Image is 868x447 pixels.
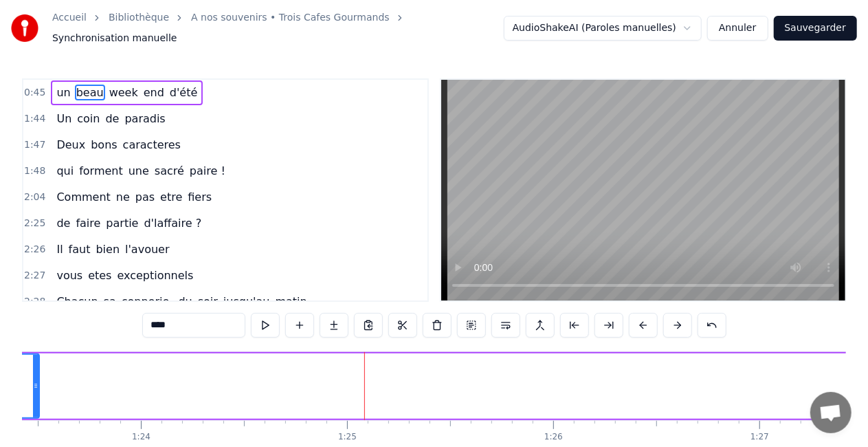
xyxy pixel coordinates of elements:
span: bons [89,137,118,153]
span: 1:47 [24,138,45,152]
span: end [142,85,166,100]
span: Un [55,111,73,127]
div: 1:24 [132,432,151,443]
span: fiers [186,189,213,205]
span: Chacun [55,294,99,309]
span: matin [274,294,308,309]
span: faire [74,215,102,231]
span: pas [134,189,156,205]
span: d'laffaire ? [143,215,203,231]
span: qui [55,163,75,179]
div: 1:25 [338,432,357,443]
span: partie [104,215,140,231]
span: soir [197,294,219,309]
span: week [108,85,140,100]
span: caracteres [122,137,182,153]
span: connerie, [120,294,175,309]
a: Ouvrir le chat [810,392,852,433]
span: paire ! [188,163,227,179]
div: 1:26 [544,432,563,443]
span: exceptionnels [115,268,194,283]
span: sa [102,294,118,309]
span: bien [94,241,121,257]
span: ne [115,189,131,205]
span: etes [87,268,113,283]
span: forment [78,163,124,179]
span: 2:26 [24,243,45,257]
a: Bibliothèque [109,11,169,25]
span: faut [67,241,92,257]
a: A nos souvenirs • Trois Cafes Gourmands [191,11,390,25]
span: Il [55,241,64,257]
span: coin [76,111,101,127]
span: 2:28 [24,295,45,309]
span: de [104,111,120,127]
span: un [55,85,71,100]
span: 2:27 [24,269,45,283]
span: vous [55,268,84,283]
div: 1:27 [750,432,769,443]
span: Comment [55,189,111,205]
span: l'avouer [124,241,170,257]
span: de [55,215,71,231]
a: Accueil [52,11,87,25]
nav: breadcrumb [52,11,504,45]
button: Sauvegarder [774,16,857,41]
span: 1:48 [24,164,45,178]
span: 2:25 [24,217,45,230]
span: Synchronisation manuelle [52,32,177,45]
button: Annuler [707,16,768,41]
span: du [177,294,193,309]
span: sacré [153,163,186,179]
span: jusqu'au [222,294,271,309]
span: etre [159,189,183,205]
span: 2:04 [24,190,45,204]
span: paradis [123,111,166,127]
span: Deux [55,137,87,153]
img: youka [11,14,38,42]
span: beau [75,85,105,100]
span: d'été [168,85,199,100]
span: une [127,163,151,179]
span: 1:44 [24,112,45,126]
span: 0:45 [24,86,45,100]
